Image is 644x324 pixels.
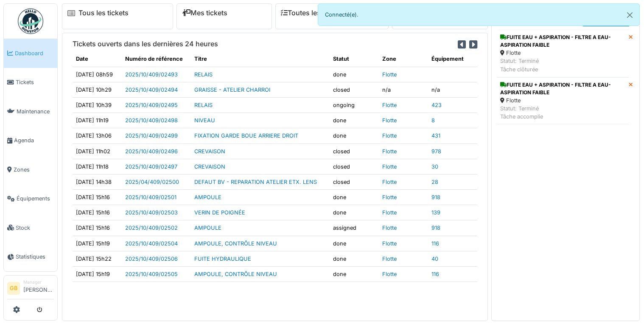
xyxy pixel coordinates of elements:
a: 978 [431,148,441,155]
a: Flotte [382,148,397,155]
th: Équipement [428,51,477,67]
a: Flotte [382,225,397,231]
a: AMPOULE [194,225,221,231]
a: FUITE EAU + ASPIRATION - FILTRE A EAU- ASPIRATION FAIBLE Flotte Statut: TerminéTâche accomplie [497,77,629,125]
h6: Tickets ouverts dans les dernières 24 heures [73,40,218,48]
td: [DATE] 15h22 [73,251,122,266]
td: [DATE] 14h38 [73,174,122,189]
a: VERIN DE POIGNÉE [194,209,245,216]
a: 30 [431,163,438,170]
td: [DATE] 15h16 [73,205,122,220]
td: [DATE] 11h18 [73,159,122,174]
a: Flotte [382,163,397,170]
span: Statistiques [16,253,54,261]
a: Flotte [382,179,397,185]
a: 2025/10/409/02503 [125,209,178,216]
a: RELAIS [194,102,213,108]
span: Dashboard [15,49,54,57]
td: [DATE] 08h59 [73,67,122,82]
a: AMPOULE [194,194,221,200]
a: Flotte [382,209,397,216]
td: n/a [379,82,428,97]
a: 423 [431,102,442,108]
a: AMPOULE, CONTRÔLE NIVEAU [194,271,277,277]
td: closed [330,159,379,174]
div: Flotte [500,49,625,57]
a: 2025/10/409/02501 [125,194,176,200]
a: Zones [4,155,57,184]
div: Flotte [500,96,625,104]
a: Maintenance [4,97,57,126]
a: Tickets [4,68,57,97]
td: [DATE] 15h19 [73,267,122,282]
a: Agenda [4,126,57,155]
td: done [330,236,379,251]
div: Statut: Terminé Tâche accomplie [500,104,625,121]
span: Stock [16,224,54,232]
a: Flotte [382,240,397,247]
td: ongoing [330,97,379,113]
td: closed [330,144,379,159]
td: closed [330,174,379,189]
a: 116 [431,240,439,247]
td: [DATE] 11h02 [73,144,122,159]
th: Statut [330,51,379,67]
a: 431 [431,132,440,139]
a: 2025/10/409/02496 [125,148,178,155]
a: 2025/10/409/02504 [125,240,178,247]
td: [DATE] 15h19 [73,236,122,251]
a: Statistiques [4,242,57,272]
a: Flotte [382,271,397,277]
td: assigned [330,220,379,236]
a: Toutes les tâches [281,9,344,17]
a: 2025/10/409/02499 [125,132,178,139]
a: CREVAISON [194,148,225,155]
a: 918 [431,225,440,231]
a: NIVEAU [194,117,215,124]
td: done [330,190,379,205]
a: Dashboard [4,39,57,68]
td: done [330,128,379,144]
a: 2025/10/409/02505 [125,271,178,277]
a: Tous les tickets [78,9,129,17]
th: Numéro de référence [122,51,191,67]
a: FUITE EAU + ASPIRATION - FILTRE A EAU- ASPIRATION FAIBLE Flotte Statut: TerminéTâche clôturée [497,30,629,77]
a: Flotte [382,117,397,124]
button: Close [620,4,639,26]
a: GRAISSE - ATELIER CHARROI [194,87,270,93]
a: 2025/10/409/02497 [125,163,177,170]
td: [DATE] 11h19 [73,113,122,128]
a: RELAIS [194,71,213,78]
a: GB Manager[PERSON_NAME] [7,279,54,299]
a: Flotte [382,256,397,262]
td: [DATE] 15h16 [73,220,122,236]
a: Mes tickets [182,9,227,17]
a: Flotte [382,194,397,200]
a: 2025/10/409/02506 [125,256,178,262]
a: Flotte [382,102,397,108]
span: Zones [14,166,54,174]
td: n/a [428,82,477,97]
td: done [330,67,379,82]
td: [DATE] 13h06 [73,128,122,144]
a: 2025/10/409/02502 [125,225,178,231]
a: Flotte [382,71,397,78]
td: closed [330,82,379,97]
a: 8 [431,117,435,124]
td: [DATE] 10h29 [73,82,122,97]
a: 116 [431,271,439,277]
a: Flotte [382,132,397,139]
td: done [330,267,379,282]
a: AMPOULE, CONTRÔLE NIVEAU [194,240,277,247]
a: Stock [4,213,57,242]
a: 2025/10/409/02498 [125,117,178,124]
div: Manager [23,279,54,285]
a: Équipements [4,184,57,214]
a: 2025/10/409/02493 [125,71,178,78]
td: [DATE] 15h16 [73,190,122,205]
td: done [330,251,379,266]
img: Badge_color-CXgf-gQk.svg [18,8,43,34]
div: FUITE EAU + ASPIRATION - FILTRE A EAU- ASPIRATION FAIBLE [500,34,625,49]
div: FUITE EAU + ASPIRATION - FILTRE A EAU- ASPIRATION FAIBLE [500,81,625,96]
a: 40 [431,256,438,262]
